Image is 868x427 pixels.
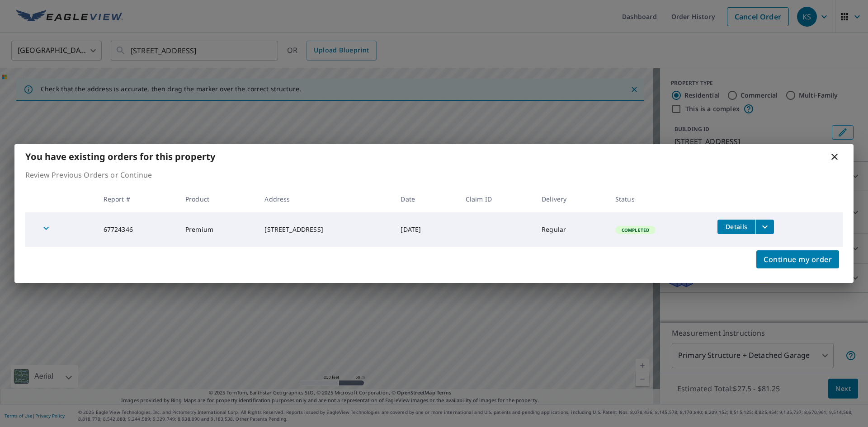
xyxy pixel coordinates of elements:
[608,186,710,212] th: Status
[458,186,534,212] th: Claim ID
[264,225,386,234] div: [STREET_ADDRESS]
[756,250,839,268] button: Continue my order
[616,227,655,233] span: Completed
[393,186,458,212] th: Date
[96,212,178,247] td: 67724346
[393,212,458,247] td: [DATE]
[178,186,257,212] th: Product
[723,222,750,231] span: Details
[25,150,215,163] b: You have existing orders for this property
[534,186,608,212] th: Delivery
[257,186,393,212] th: Address
[25,169,843,180] p: Review Previous Orders or Continue
[178,212,257,247] td: Premium
[764,253,832,266] span: Continue my order
[755,220,774,234] button: filesDropdownBtn-67724346
[96,186,178,212] th: Report #
[534,212,608,247] td: Regular
[717,220,755,234] button: detailsBtn-67724346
